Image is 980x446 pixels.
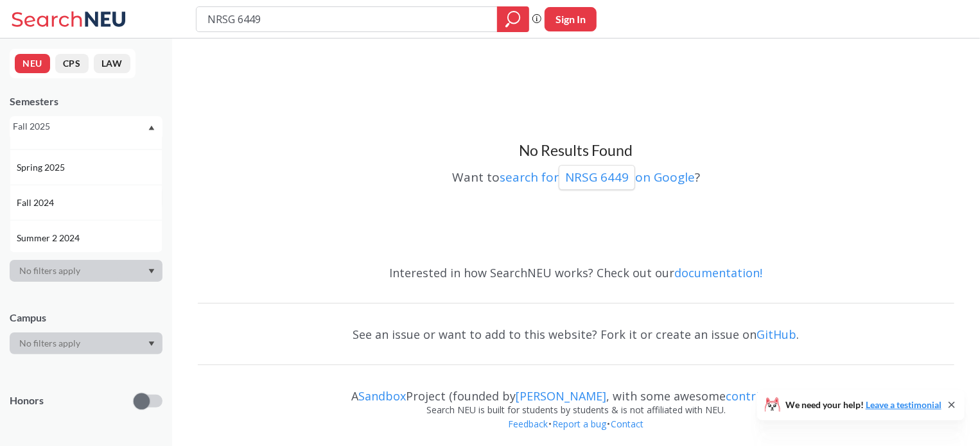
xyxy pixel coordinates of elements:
button: CPS [55,54,89,73]
h3: No Results Found [198,141,954,160]
a: search forNRSG 6449on Google [500,169,695,185]
div: Fall 2025 [13,119,147,133]
input: Class, professor, course number, "phrase" [206,8,488,30]
span: Summer 2 2024 [17,231,82,245]
div: Interested in how SearchNEU works? Check out our [198,254,954,291]
button: Sign In [545,7,597,31]
div: Search NEU is built for students by students & is not affiliated with NEU. [198,403,954,417]
a: GitHub [757,327,797,342]
a: [PERSON_NAME] [516,388,607,404]
div: magnifying glass [497,6,529,32]
p: NRSG 6449 [565,169,629,186]
svg: Dropdown arrow [148,125,155,130]
div: Semesters [10,94,162,108]
div: Dropdown arrow [10,260,162,282]
div: Fall 2025Dropdown arrowFall 2025Summer 2 2025Summer Full 2025Summer 1 2025Spring 2025Fall 2024Sum... [10,116,162,137]
a: Sandbox [359,388,407,404]
a: Report a bug [552,418,608,430]
button: LAW [94,54,130,73]
span: Spring 2025 [17,160,67,175]
svg: magnifying glass [505,10,521,28]
a: Feedback [508,418,549,430]
a: documentation! [675,265,763,280]
svg: Dropdown arrow [148,269,155,274]
div: A Project (founded by , with some awesome ) [198,377,954,403]
p: Honors [10,393,44,408]
div: Dropdown arrow [10,332,162,354]
svg: Dropdown arrow [148,341,155,347]
a: Leave a testimonial [866,399,941,410]
a: Contact [611,418,645,430]
span: We need your help! [785,400,941,409]
div: Campus [10,311,162,325]
span: Fall 2024 [17,196,57,210]
div: Want to ? [198,160,954,190]
a: contributors [726,388,798,404]
div: See an issue or want to add to this website? Fork it or create an issue on . [198,316,954,353]
button: NEU [15,54,50,73]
